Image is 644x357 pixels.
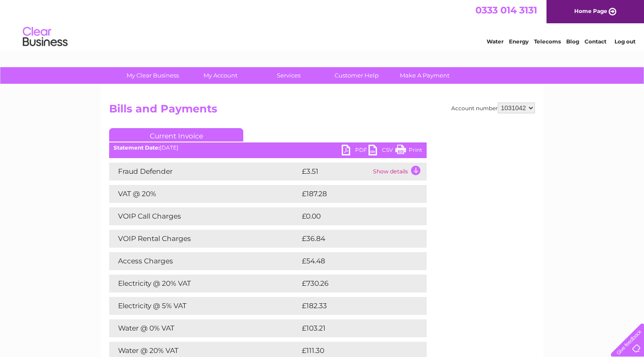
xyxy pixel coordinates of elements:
[109,252,300,270] td: Access Charges
[320,67,394,84] a: Customer Help
[109,128,243,142] a: Current Invoice
[395,145,422,158] a: Print
[475,4,537,16] a: 0333 014 3131
[109,145,427,151] div: [DATE]
[300,163,371,181] td: £3.51
[22,23,68,51] img: logo.png
[369,145,395,158] a: CSV
[342,145,369,158] a: PDF
[614,38,636,45] a: Log out
[109,230,300,248] td: VOIP Rental Charges
[300,207,406,225] td: £0.00
[487,38,504,45] a: Water
[300,275,411,292] td: £730.26
[109,207,300,225] td: VOIP Call Charges
[300,185,410,203] td: £187.28
[300,297,410,315] td: £182.33
[585,38,606,45] a: Contact
[184,67,258,84] a: My Account
[300,252,409,270] td: £54.48
[109,103,535,120] h2: Bills and Payments
[109,297,300,315] td: Electricity @ 5% VAT
[566,38,579,45] a: Blog
[300,319,409,337] td: £103.21
[114,144,160,151] b: Statement Date:
[388,67,462,84] a: Make A Payment
[371,163,427,181] td: Show details
[534,38,561,45] a: Telecoms
[300,230,409,248] td: £36.84
[509,38,529,45] a: Energy
[109,185,300,203] td: VAT @ 20%
[116,67,190,84] a: My Clear Business
[109,275,300,292] td: Electricity @ 20% VAT
[109,163,300,181] td: Fraud Defender
[109,319,300,337] td: Water @ 0% VAT
[451,103,535,113] div: Account number
[252,67,326,84] a: Services
[111,5,534,43] div: Clear Business is a trading name of Verastar Limited (registered in [GEOGRAPHIC_DATA] No. 3667643...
